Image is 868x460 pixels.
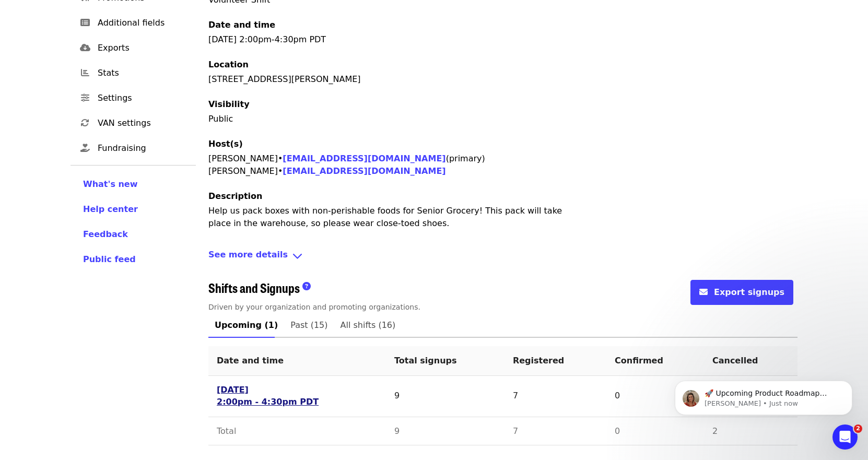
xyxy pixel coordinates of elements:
[71,111,196,136] a: VAN settings
[832,424,858,450] iframe: Intercom live chat
[208,205,574,230] p: Help us pack boxes with non-perishable foods for Senior Grocery! This pack will take place in the...
[208,20,275,30] span: Date and time
[283,154,445,163] a: [EMAIL_ADDRESS][DOMAIN_NAME]
[208,60,249,69] span: Location
[208,249,797,264] div: See more detailsangle-down icon
[284,313,334,338] a: Past (15)
[80,43,90,53] i: cloud-download icon
[83,228,128,241] button: Feedback
[80,18,90,28] i: list-alt icon
[98,92,187,104] span: Settings
[208,139,243,149] span: Host(s)
[80,143,90,153] i: hand-holding-heart icon
[208,73,797,86] div: [STREET_ADDRESS][PERSON_NAME]
[208,191,262,201] span: Description
[854,424,862,433] span: 2
[386,376,505,417] td: 9
[208,113,797,125] p: Public
[217,384,319,408] a: [DATE]2:00pm - 4:30pm PDT
[208,303,420,311] span: Driven by your organization and promoting organizations.
[83,179,138,189] span: What's new
[83,204,138,214] span: Help center
[71,36,196,61] a: Exports
[98,42,187,54] span: Exports
[513,356,564,365] span: Registered
[98,142,187,155] span: Fundraising
[83,203,183,216] a: Help center
[606,376,704,417] td: 0
[98,67,187,79] span: Stats
[98,117,187,129] span: VAN settings
[215,318,278,333] span: Upcoming (1)
[217,356,284,365] span: Date and time
[83,253,183,266] a: Public feed
[81,93,89,103] i: sliders-h icon
[659,359,868,432] iframe: Intercom notifications message
[71,10,196,36] a: Additional fields
[290,318,327,333] span: Past (15)
[208,154,485,176] span: [PERSON_NAME] • (primary) [PERSON_NAME] •
[98,17,187,29] span: Additional fields
[505,417,606,445] td: 7
[283,166,445,176] a: [EMAIL_ADDRESS][DOMAIN_NAME]
[712,356,758,365] span: Cancelled
[302,281,311,291] i: question-circle icon
[81,118,89,128] i: sync icon
[615,356,663,365] span: Confirmed
[208,278,300,297] span: Shifts and Signups
[690,280,793,305] button: envelope iconExport signups
[208,313,284,338] a: Upcoming (1)
[208,99,250,109] span: Visibility
[208,249,288,264] span: See more details
[71,86,196,111] a: Settings
[386,417,505,445] td: 9
[81,68,89,78] i: chart-bar icon
[334,313,402,338] a: All shifts (16)
[71,61,196,86] a: Stats
[71,136,196,161] a: Fundraising
[217,426,236,436] span: Total
[394,356,457,365] span: Total signups
[505,376,606,417] td: 7
[292,249,303,264] i: angle-down icon
[83,178,183,191] a: What's new
[606,417,704,445] td: 0
[83,254,136,264] span: Public feed
[699,287,708,297] i: envelope icon
[341,318,396,333] span: All shifts (16)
